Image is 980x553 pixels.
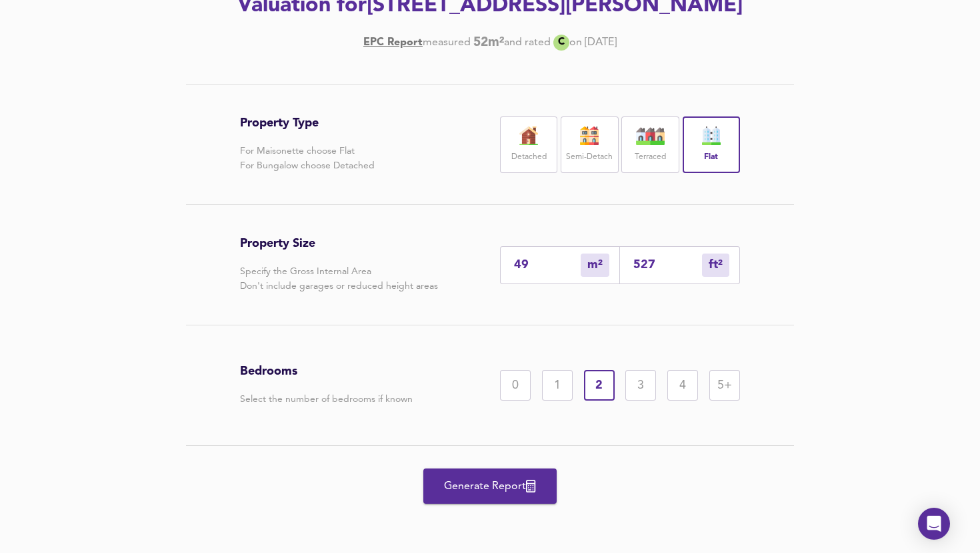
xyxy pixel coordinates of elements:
[514,258,581,272] input: Enter sqm
[542,370,573,401] div: 1
[566,149,613,166] label: Semi-Detach
[500,370,531,401] div: 0
[553,35,569,51] div: C
[363,35,617,51] div: [DATE]
[584,370,615,401] div: 2
[635,149,666,166] label: Terraced
[423,35,471,50] div: measured
[581,254,609,277] div: m²
[240,392,413,407] p: Select the number of bedrooms if known
[561,116,618,173] div: Semi-Detach
[667,370,698,401] div: 4
[702,254,729,277] div: m²
[695,126,728,145] img: flat-icon
[504,35,551,50] div: and rated
[709,370,740,401] div: 5+
[704,149,718,166] label: Flat
[240,236,438,251] h3: Property Size
[621,116,679,173] div: Terraced
[240,144,375,173] p: For Maisonette choose Flat For Bungalow choose Detached
[633,258,702,272] input: Sqft
[240,364,413,379] h3: Bedrooms
[625,370,656,401] div: 3
[240,264,438,293] p: Specify the Gross Internal Area Don't include garages or reduced height areas
[473,35,504,50] b: 52 m²
[683,116,740,173] div: Flat
[918,508,950,540] div: Open Intercom Messenger
[500,116,557,173] div: Detached
[240,116,375,130] h3: Property Type
[569,35,582,50] div: on
[634,126,667,145] img: house-icon
[573,126,606,145] img: house-icon
[511,149,547,166] label: Detached
[512,126,545,145] img: house-icon
[363,35,423,50] a: EPC Report
[423,468,557,504] button: Generate Report
[437,477,543,496] span: Generate Report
